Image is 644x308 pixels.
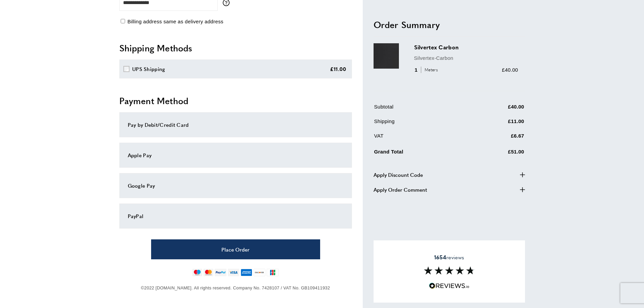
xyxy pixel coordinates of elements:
span: Apply Order Comment [374,185,427,193]
img: discover [254,269,265,276]
img: american-express [241,269,253,276]
div: £11.00 [330,65,347,73]
img: Reviews.io 5 stars [429,283,470,289]
img: mastercard [204,269,213,276]
h2: Payment Method [119,95,352,107]
div: Google Pay [128,182,343,190]
div: Apple Pay [128,151,343,159]
span: ©2022 [DOMAIN_NAME]. All rights reserved. Company No. 7428107 / VAT No. GB109411932 [141,285,330,290]
span: £40.00 [502,67,518,72]
div: Pay by Debit/Credit Card [128,121,343,129]
div: 1 [414,66,440,74]
div: UPS Shipping [132,65,165,73]
td: £6.67 [471,132,524,145]
input: Billing address same as delivery address [121,19,125,23]
h3: Silvertex Carbon [414,43,518,51]
td: Shipping [374,117,471,130]
img: paypal [215,269,226,276]
h2: Order Summary [374,18,525,30]
span: Apply Discount Code [374,170,423,179]
span: reviews [434,254,464,261]
p: Silvertex-Carbon [414,54,518,62]
div: PayPal [128,212,343,220]
img: maestro [192,269,202,276]
img: Silvertex Carbon [374,43,399,69]
span: Meters [421,67,439,73]
td: £11.00 [471,117,524,130]
img: jcb [267,269,279,276]
img: visa [228,269,239,276]
span: Billing address same as delivery address [127,19,223,24]
td: Subtotal [374,102,471,116]
td: VAT [374,132,471,145]
td: £51.00 [471,146,524,161]
img: Reviews section [424,266,475,275]
h2: Shipping Methods [119,42,352,54]
td: Grand Total [374,146,471,161]
td: £40.00 [471,102,524,116]
strong: 1654 [434,253,446,261]
button: Place Order [151,239,320,259]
